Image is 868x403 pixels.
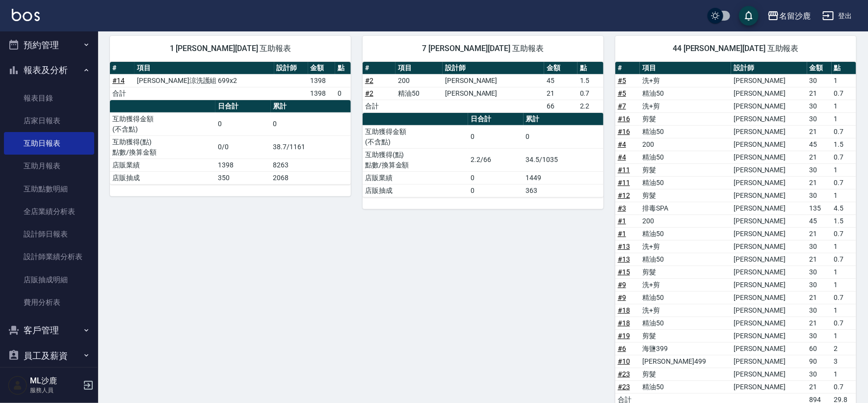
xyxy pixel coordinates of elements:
[544,100,577,112] td: 66
[807,368,832,380] td: 30
[640,202,731,215] td: 排毒SPA
[4,178,94,200] a: 互助點數明細
[640,87,731,100] td: 精油50
[618,242,630,250] a: #13
[731,291,807,304] td: [PERSON_NAME]
[807,355,832,368] td: 90
[308,62,336,75] th: 金額
[271,112,351,135] td: 0
[110,62,134,75] th: #
[807,317,832,329] td: 21
[763,6,815,26] button: 名留沙鹿
[731,138,807,151] td: [PERSON_NAME]
[731,151,807,163] td: [PERSON_NAME]
[578,62,604,75] th: 點
[443,87,544,100] td: [PERSON_NAME]
[731,215,807,227] td: [PERSON_NAME]
[731,317,807,329] td: [PERSON_NAME]
[468,184,523,197] td: 0
[618,77,626,84] a: #5
[640,151,731,163] td: 精油50
[4,57,94,83] button: 報表及分析
[807,176,832,189] td: 21
[731,240,807,253] td: [PERSON_NAME]
[640,125,731,138] td: 精油50
[807,291,832,304] td: 21
[640,215,731,227] td: 200
[640,227,731,240] td: 精油50
[640,74,731,87] td: 洗+剪
[807,380,832,393] td: 21
[807,74,832,87] td: 30
[832,266,856,278] td: 1
[832,189,856,202] td: 1
[731,227,807,240] td: [PERSON_NAME]
[363,100,395,112] td: 合計
[832,380,856,393] td: 0.7
[215,159,270,171] td: 1398
[335,62,351,75] th: 點
[618,153,626,161] a: #4
[832,163,856,176] td: 1
[363,125,468,148] td: 互助獲得金額 (不含點)
[110,171,215,184] td: 店販抽成
[578,74,604,87] td: 1.5
[731,342,807,355] td: [PERSON_NAME]
[832,329,856,342] td: 1
[618,255,630,263] a: #13
[832,355,856,368] td: 3
[832,291,856,304] td: 0.7
[640,62,731,75] th: 項目
[731,329,807,342] td: [PERSON_NAME]
[4,132,94,155] a: 互助日報表
[640,138,731,151] td: 200
[832,253,856,266] td: 0.7
[618,179,630,187] a: #11
[807,278,832,291] td: 30
[640,380,731,393] td: 精油50
[4,318,94,343] button: 客戶管理
[615,62,640,75] th: #
[4,245,94,268] a: 設計師業績分析表
[618,319,630,327] a: #18
[363,184,468,197] td: 店販抽成
[807,202,832,215] td: 135
[731,112,807,125] td: [PERSON_NAME]
[640,112,731,125] td: 剪髮
[110,100,351,185] table: a dense table
[807,304,832,317] td: 30
[134,62,274,75] th: 項目
[731,355,807,368] td: [PERSON_NAME]
[443,74,544,87] td: [PERSON_NAME]
[4,200,94,223] a: 全店業績分析表
[739,6,759,26] button: save
[544,74,577,87] td: 45
[4,223,94,245] a: 設計師日報表
[640,278,731,291] td: 洗+剪
[807,112,832,125] td: 30
[618,294,626,301] a: #9
[524,113,604,126] th: 累計
[363,171,468,184] td: 店販業績
[618,140,626,148] a: #4
[618,357,630,365] a: #10
[110,62,351,100] table: a dense table
[731,62,807,75] th: 設計師
[832,202,856,215] td: 4.5
[443,62,544,75] th: 設計師
[618,383,630,391] a: #23
[374,44,592,54] span: 7 [PERSON_NAME][DATE] 互助報表
[640,176,731,189] td: 精油50
[468,125,523,148] td: 0
[12,9,40,21] img: Logo
[271,159,351,171] td: 8263
[807,100,832,112] td: 30
[468,171,523,184] td: 0
[807,125,832,138] td: 21
[335,87,351,100] td: 0
[807,163,832,176] td: 30
[110,135,215,159] td: 互助獲得(點) 點數/換算金額
[807,62,832,75] th: 金額
[112,77,125,84] a: #14
[832,112,856,125] td: 1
